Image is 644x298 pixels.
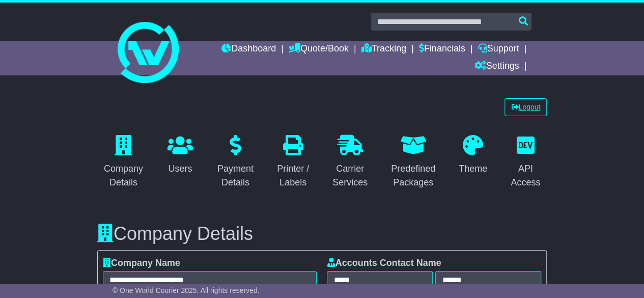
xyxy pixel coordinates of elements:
a: Logout [505,98,547,116]
div: Carrier Services [332,162,368,189]
div: Predefined Packages [391,162,435,189]
div: Users [167,162,193,176]
div: Payment Details [217,162,254,189]
a: Predefined Packages [384,131,442,193]
div: Theme [459,162,487,176]
a: Support [478,41,519,58]
a: Dashboard [221,41,276,58]
div: Printer / Labels [277,162,309,189]
label: Company Name [103,258,180,269]
div: Company Details [104,162,143,189]
h3: Company Details [97,224,547,244]
a: Carrier Services [326,131,374,193]
a: Quote/Book [289,41,349,58]
a: API Access [504,131,547,193]
a: Users [161,131,200,179]
a: Tracking [361,41,406,58]
a: Settings [474,58,519,75]
a: Payment Details [211,131,260,193]
a: Theme [452,131,494,179]
span: © One World Courier 2025. All rights reserved. [113,286,260,294]
label: Accounts Contact Name [327,258,441,269]
div: API Access [511,162,540,189]
a: Company Details [97,131,150,193]
a: Printer / Labels [270,131,316,193]
a: Financials [419,41,465,58]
